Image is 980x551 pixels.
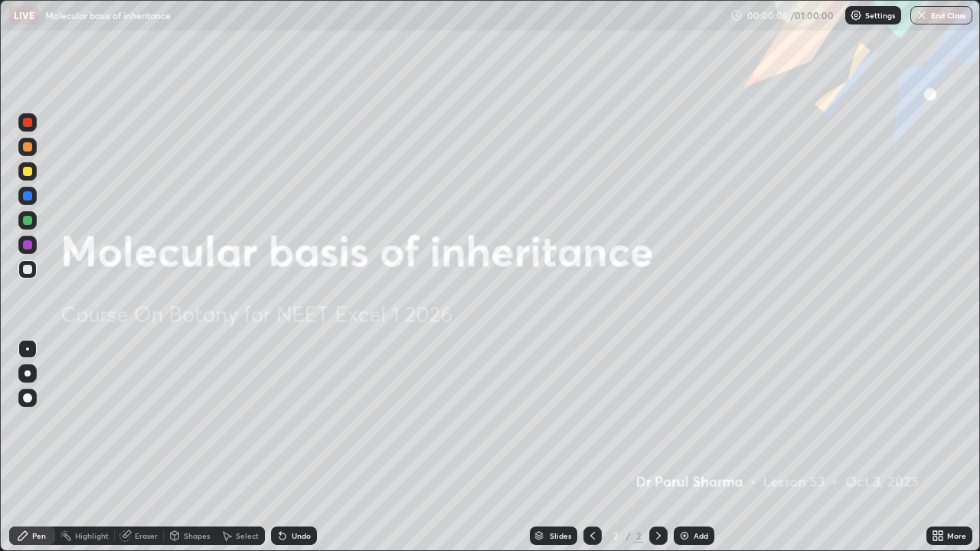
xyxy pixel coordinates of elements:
div: 2 [608,531,623,540]
img: end-class-cross [916,9,928,21]
img: class-settings-icons [850,9,862,21]
div: Select [236,532,259,540]
div: Highlight [75,532,109,540]
div: Eraser [135,532,158,540]
p: LIVE [14,9,34,21]
div: Shapes [184,532,210,540]
p: Settings [865,11,895,19]
p: Molecular basis of inheritance [45,9,171,21]
div: Pen [32,532,46,540]
img: add-slide-button [678,530,691,542]
div: Slides [550,532,571,540]
button: End Class [910,6,972,24]
div: / [626,531,631,540]
div: Add [694,532,708,540]
div: Undo [292,532,311,540]
div: More [947,532,966,540]
div: 2 [634,529,643,543]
